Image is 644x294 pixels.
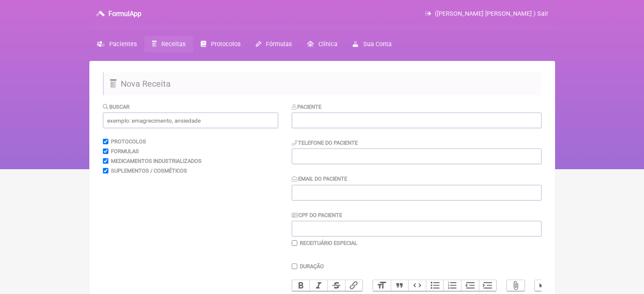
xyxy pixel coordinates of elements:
span: Pacientes [109,41,137,48]
button: Attach Files [507,280,525,291]
label: Telefone do Paciente [292,140,358,146]
button: Quote [391,280,409,291]
a: Receitas [144,36,193,52]
button: Bold [292,280,310,291]
label: Medicamentos Industrializados [111,158,202,164]
label: Duração [300,263,324,269]
label: CPF do Paciente [292,212,343,218]
span: Fórmulas [266,41,292,48]
button: Increase Level [479,280,497,291]
button: Heading [373,280,391,291]
button: Bullets [426,280,444,291]
button: Decrease Level [461,280,479,291]
a: Protocolos [193,36,248,52]
label: Email do Paciente [292,176,348,182]
h2: Nova Receita [103,72,542,95]
input: exemplo: emagrecimento, ansiedade [103,113,278,128]
button: Numbers [443,280,461,291]
button: Strikethrough [327,280,345,291]
a: Pacientes [89,36,144,52]
button: Code [408,280,426,291]
a: Fórmulas [248,36,299,52]
button: Link [345,280,363,291]
a: Sua Conta [345,36,399,52]
label: Protocolos [111,138,146,145]
span: Receitas [161,41,185,48]
h3: FormulApp [108,10,141,18]
label: Suplementos / Cosméticos [111,168,187,174]
span: Clínica [318,41,337,48]
button: Italic [310,280,327,291]
a: ([PERSON_NAME] [PERSON_NAME] ) Sair [425,10,548,17]
label: Paciente [292,104,322,110]
label: Buscar [103,104,130,110]
a: Clínica [299,36,345,52]
span: Protocolos [211,41,240,48]
span: Sua Conta [363,41,392,48]
label: Receituário Especial [300,240,357,246]
span: ([PERSON_NAME] [PERSON_NAME] ) Sair [435,10,548,17]
label: Formulas [111,148,139,154]
button: Undo [535,280,553,291]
